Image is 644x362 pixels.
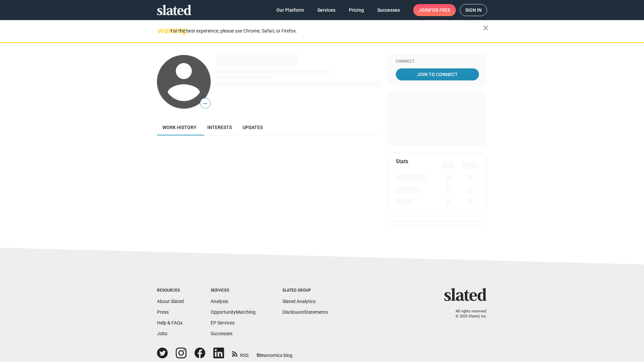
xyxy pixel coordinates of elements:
a: Help & FAQs [157,320,182,325]
a: Sign in [460,4,487,16]
a: Services [312,4,341,16]
a: Joinfor free [413,4,456,16]
a: DisclosureStatements [282,309,328,315]
a: Join To Connect [396,68,479,80]
mat-icon: close [482,24,490,32]
div: Slated Group [282,288,328,293]
div: Resources [157,288,184,293]
span: Updates [243,125,263,130]
a: RSS [232,348,249,359]
span: film [257,353,265,358]
a: Updates [237,119,268,135]
div: For the best experience, please use Chrome, Safari, or Firefox. [170,26,483,36]
a: OpportunityMatching [211,309,256,315]
span: Services [317,4,335,16]
span: Join [419,4,450,16]
span: Our Platform [276,4,304,16]
span: Join To Connect [397,68,478,80]
div: Services [211,288,256,293]
a: Interests [202,119,237,135]
span: for free [429,4,450,16]
p: All rights reserved. © 2025 Slated, Inc. [448,309,487,319]
div: Connect [396,59,479,64]
a: Successes [372,4,405,16]
a: filmonomics blog [257,347,292,359]
a: Analysis [211,299,228,304]
a: EP Services [211,320,234,325]
a: Jobs [157,331,167,336]
a: Pricing [343,4,369,16]
span: — [200,99,210,108]
span: Pricing [349,4,364,16]
mat-card-title: Stats [396,158,408,165]
span: Successes [377,4,400,16]
a: About Slated [157,299,184,304]
a: Work history [157,119,202,135]
span: Interests [207,125,232,130]
mat-icon: warning [158,26,166,35]
a: Press [157,309,169,315]
span: Work history [162,125,197,130]
span: Sign in [465,4,482,16]
a: Successes [211,331,232,336]
a: Slated Analytics [282,299,316,304]
a: Our Platform [271,4,309,16]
